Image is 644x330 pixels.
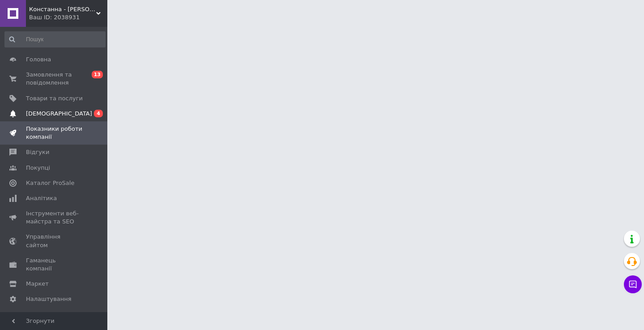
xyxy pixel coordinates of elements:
[26,164,50,172] span: Покупці
[92,71,103,78] span: 13
[26,71,83,87] span: Замовлення та повідомлення
[26,125,83,141] span: Показники роботи компанії
[29,5,96,13] span: Констанна - Інтернет Магазин Іграшок
[26,110,92,118] span: [DEMOGRAPHIC_DATA]
[26,295,72,303] span: Налаштування
[26,194,57,202] span: Аналітика
[624,275,642,293] button: Чат з покупцем
[26,148,49,156] span: Відгуки
[94,110,103,117] span: 4
[26,233,83,249] span: Управління сайтом
[4,31,106,47] input: Пошук
[26,210,83,226] span: Інструменти веб-майстра та SEO
[26,280,49,288] span: Маркет
[26,179,74,187] span: Каталог ProSale
[26,56,51,64] span: Головна
[26,257,83,273] span: Гаманець компанії
[29,13,107,21] div: Ваш ID: 2038931
[26,94,83,103] span: Товари та послуги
